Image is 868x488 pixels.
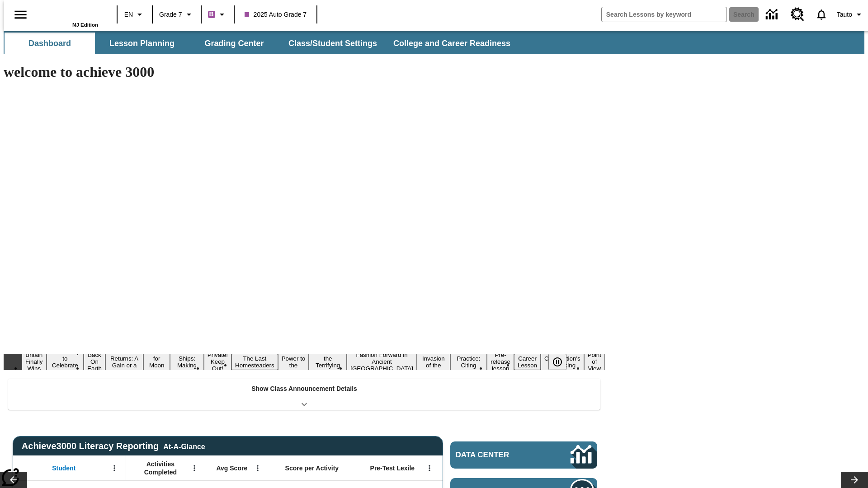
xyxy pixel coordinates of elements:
button: Slide 17 Point of View [584,350,605,373]
button: Open Menu [188,461,201,475]
span: Avg Score [216,464,247,472]
span: Grade 7 [159,10,182,19]
button: Class/Student Settings [281,33,384,54]
button: Dashboard [5,33,95,54]
span: Student [52,464,75,472]
button: Slide 5 Time for Moon Rules? [143,347,170,377]
button: Slide 4 Free Returns: A Gain or a Drain? [105,347,143,377]
button: Slide 6 Cruise Ships: Making Waves [170,347,204,377]
input: search field [602,7,726,22]
div: Home [39,3,98,28]
p: Show Class Announcement Details [251,384,357,394]
button: Slide 3 Back On Earth [84,350,105,373]
button: Slide 13 Mixed Practice: Citing Evidence [450,347,487,377]
div: SubNavbar [4,31,864,54]
span: EN [124,10,133,19]
a: Data Center [760,2,785,27]
button: Lesson carousel, Next [841,472,868,488]
button: Slide 9 Solar Power to the People [278,347,309,377]
button: Open Menu [108,461,121,475]
button: Open Menu [423,461,436,475]
div: Pause [548,354,576,370]
h1: welcome to achieve 3000 [4,64,605,80]
a: Home [39,4,98,22]
span: Activities Completed [131,460,190,476]
a: Data Center [450,441,597,469]
button: Slide 16 The Constitution's Balancing Act [541,347,584,377]
div: At-A-Glance [163,441,205,451]
button: Grade: Grade 7, Select a grade [156,6,198,23]
button: Slide 7 Private! Keep Out! [204,350,231,373]
button: Pause [548,354,566,370]
span: Tauto [837,10,852,19]
button: Open Menu [251,461,264,475]
a: Resource Center, Will open in new tab [785,2,810,27]
button: Slide 10 Attack of the Terrifying Tomatoes [309,347,347,377]
button: Slide 8 The Last Homesteaders [231,354,278,370]
span: Data Center [456,450,540,460]
button: Lesson Planning [97,33,187,54]
button: Slide 14 Pre-release lesson [487,350,514,373]
button: College and Career Readiness [386,33,518,54]
button: Profile/Settings [833,6,868,23]
a: Notifications [810,3,833,26]
button: Slide 15 Career Lesson [514,354,541,370]
button: Slide 1 Britain Finally Wins [22,350,47,373]
button: Slide 2 Get Ready to Celebrate Juneteenth! [47,347,84,377]
span: 2025 Auto Grade 7 [245,10,307,19]
div: SubNavbar [4,33,519,54]
button: Boost Class color is purple. Change class color [204,6,231,23]
button: Slide 11 Fashion Forward in Ancient Rome [347,350,417,373]
button: Open side menu [7,1,34,28]
div: Show Class Announcement Details [8,379,600,410]
span: NJ Edition [72,22,98,28]
button: Language: EN, Select a language [120,6,149,23]
button: Slide 12 The Invasion of the Free CD [417,347,450,377]
span: Score per Activity [285,464,339,472]
span: Achieve3000 Literacy Reporting [22,441,205,451]
span: B [209,9,214,20]
span: Pre-Test Lexile [370,464,415,472]
button: Grading Center [189,33,279,54]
